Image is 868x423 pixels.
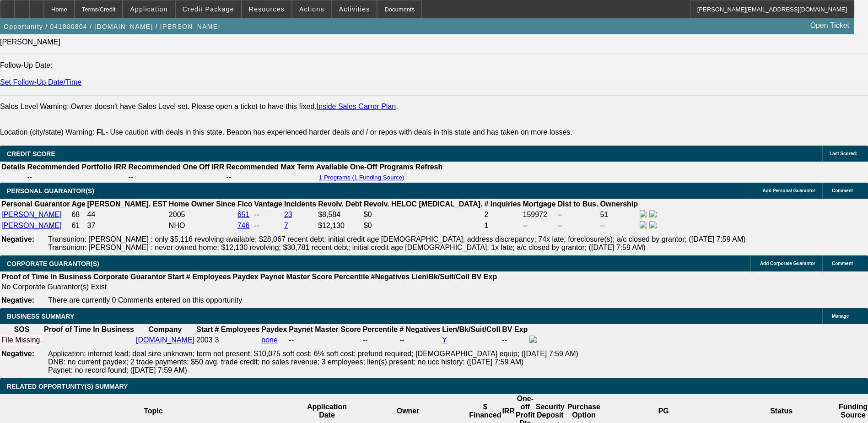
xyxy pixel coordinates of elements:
span: Application [130,5,167,13]
div: -- [363,336,398,344]
label: - Use caution with deals in this state. Beacon has experienced harder deals and / or repos with d... [97,128,572,136]
th: Proof of Time In Business [43,325,135,334]
a: [DOMAIN_NAME] [136,336,194,344]
button: Actions [292,0,331,18]
b: # Employees [215,325,259,333]
b: Paydex [261,325,287,333]
th: Recommended One Off IRR [128,163,225,172]
span: Comment [832,188,853,193]
b: Dist to Bus. [558,200,598,208]
b: # Inquiries [484,200,521,208]
b: Incidents [284,200,316,208]
span: Comment [832,261,853,266]
th: Recommended Portfolio IRR [27,163,127,172]
td: $0 [363,210,483,220]
td: $12,130 [318,221,362,231]
td: -- [128,173,225,182]
a: 7 [284,222,288,229]
span: Resources [249,5,285,13]
span: CORPORATE GUARANTOR(S) [7,260,99,267]
b: Negative: [1,235,34,243]
span: PERSONAL GUARANTOR(S) [7,187,94,195]
span: Add Corporate Guarantor [760,261,815,266]
th: Details [1,163,26,172]
img: linkedin-icon.png [649,210,657,217]
td: NHO [168,221,236,231]
span: RELATED OPPORTUNITY(S) SUMMARY [7,383,128,390]
img: facebook-icon.png [640,221,647,228]
span: 2005 [169,211,185,218]
span: Paynet: no record found; ([DATE] 7:59 AM) [48,366,187,374]
button: Resources [242,0,291,18]
th: Proof of Time In Business [1,272,92,282]
b: # Employees [186,273,231,281]
b: Ownership [600,200,638,208]
b: Age [71,200,85,208]
td: -- [501,335,528,345]
a: none [261,336,278,344]
th: Available One-Off Programs [316,163,414,172]
b: FL [97,128,106,136]
a: Inside Sales Carrer Plan [317,103,396,110]
span: Opportunity / 041800804 / [DOMAIN_NAME] / [PERSON_NAME] [4,23,220,30]
th: Refresh [415,163,443,172]
span: Manage [832,314,849,319]
td: 51 [599,210,638,220]
b: Negative: [1,350,34,358]
a: 746 [237,222,250,229]
b: Vantage [254,200,282,208]
td: $8,584 [318,210,362,220]
span: There are currently 0 Comments entered on this opportunity [48,296,242,304]
span: Transunion: [PERSON_NAME] : only $5,116 revolving available; $28,067 recent debt; initial credit ... [48,235,746,243]
a: 651 [237,211,250,218]
b: [PERSON_NAME]. EST [87,200,167,208]
td: 159972 [523,210,556,220]
b: Mortgage [523,200,556,208]
label: Owner doesn't have Sales Level set. Please open a ticket to have this fixed. . [71,103,398,110]
span: DNB: no current paydex; 2 trade payments; $50 avg. trade credit; no sales revenue; 3 employees; l... [48,358,523,366]
td: No Corporate Guarantor(s) Exist [1,282,501,292]
th: Recommended Max Term [226,163,315,172]
td: 61 [71,221,86,231]
b: Revolv. HELOC [MEDICAL_DATA]. [364,200,483,208]
td: 37 [87,221,167,231]
button: Activities [332,0,377,18]
td: -- [226,173,315,182]
td: 1 [484,221,521,231]
span: 3 [215,336,219,344]
b: Personal Guarantor [1,200,70,208]
td: $0 [363,221,483,231]
td: -- [27,173,127,182]
b: Paynet Master Score [289,325,361,333]
td: -- [254,210,283,220]
td: -- [557,210,599,220]
td: 2 [484,210,521,220]
b: Revolv. Debt [318,200,362,208]
b: Home Owner Since [169,200,236,208]
span: Add Personal Guarantor [762,188,815,193]
a: Open Ticket [807,18,853,33]
b: Lien/Bk/Suit/Coll [442,325,500,333]
span: Transunion: [PERSON_NAME] : never owned home; $12,130 revolving; $30,781 recent debt; initial cre... [48,244,646,251]
div: File Missing. [1,336,42,344]
button: Application [123,0,174,18]
img: facebook-icon.png [640,210,647,217]
b: Company [149,325,182,333]
b: #Negatives [371,273,410,281]
td: 44 [87,210,167,220]
div: -- [289,336,361,344]
b: Percentile [363,325,398,333]
b: Start [167,273,184,281]
span: Credit Package [183,5,234,13]
span: BUSINESS SUMMARY [7,313,74,320]
b: # Negatives [399,325,440,333]
td: -- [254,221,283,231]
img: facebook-icon.png [529,336,537,343]
a: Y [442,336,447,344]
td: -- [557,221,599,231]
b: Percentile [334,273,369,281]
a: [PERSON_NAME] [1,211,62,218]
td: 2003 [196,335,213,345]
div: -- [399,336,440,344]
td: 68 [71,210,86,220]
